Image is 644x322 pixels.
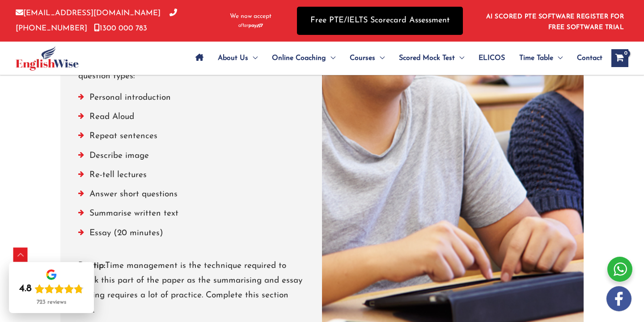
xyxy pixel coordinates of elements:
[343,42,392,74] a: CoursesMenu Toggle
[455,42,464,74] span: Menu Toggle
[78,226,304,245] li: Essay (20 minutes)
[481,6,628,35] aside: Header Widget 1
[486,13,624,31] a: AI SCORED PTE SOFTWARE REGISTER FOR FREE SOFTWARE TRIAL
[78,90,304,110] li: Personal introduction
[570,42,602,74] a: Contact
[479,42,505,74] span: ELICOS
[519,42,553,74] span: Time Table
[553,42,563,74] span: Menu Toggle
[78,206,304,225] li: Summarise written text
[272,42,326,74] span: Online Coaching
[16,9,177,32] a: [PHONE_NUMBER]
[326,42,335,74] span: Menu Toggle
[611,49,628,67] a: View Shopping Cart, empty
[297,7,463,35] a: Free PTE/IELTS Scorecard Assessment
[16,46,79,71] img: cropped-ew-logo
[248,42,258,74] span: Menu Toggle
[392,42,471,74] a: Scored Mock TestMenu Toggle
[399,42,455,74] span: Scored Mock Test
[265,42,343,74] a: Online CoachingMenu Toggle
[350,42,375,74] span: Courses
[19,283,84,295] div: Rating: 4.8 out of 5
[238,23,263,28] img: Afterpay-Logo
[37,299,66,306] div: 723 reviews
[19,283,32,295] div: 4.8
[94,25,147,32] a: 1300 000 783
[16,9,161,17] a: [EMAIL_ADDRESS][DOMAIN_NAME]
[78,148,304,168] li: Describe image
[78,168,304,187] li: Re-tell lectures
[78,262,105,270] strong: Pro tip:
[78,258,304,318] p: Time management is the technique required to crack this part of the paper as the summarising and ...
[78,110,304,129] li: Read Aloud
[78,129,304,148] li: Repeat sentences
[577,42,602,74] span: Contact
[211,42,265,74] a: About UsMenu Toggle
[606,286,631,311] img: white-facebook.png
[78,187,304,206] li: Answer short questions
[218,42,248,74] span: About Us
[471,42,512,74] a: ELICOS
[188,42,602,74] nav: Site Navigation: Main Menu
[375,42,385,74] span: Menu Toggle
[512,42,570,74] a: Time TableMenu Toggle
[230,12,271,21] span: We now accept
